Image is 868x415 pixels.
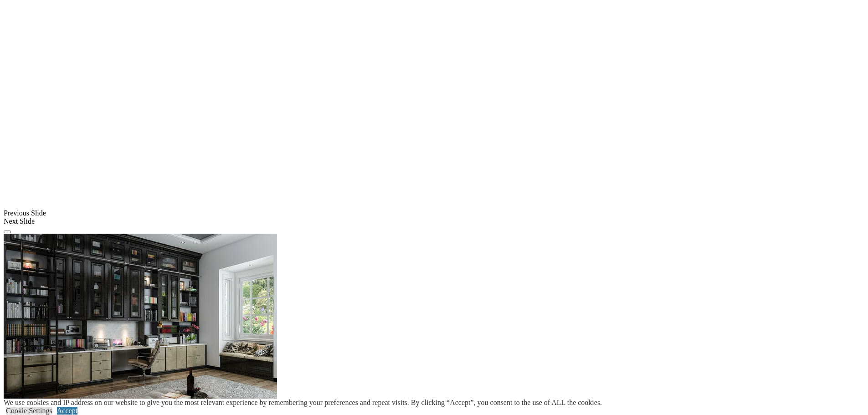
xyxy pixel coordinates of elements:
[6,407,52,415] a: Cookie Settings
[4,217,864,225] div: Next Slide
[4,231,11,233] button: Click here to pause slide show
[57,407,77,415] a: Accept
[4,209,864,217] div: Previous Slide
[4,399,602,407] div: We use cookies and IP address on our website to give you the most relevant experience by remember...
